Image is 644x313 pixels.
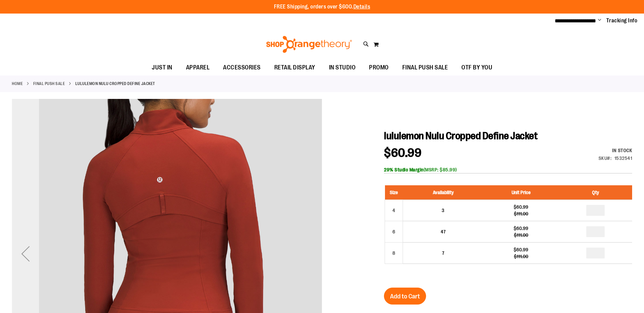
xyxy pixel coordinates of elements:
[442,250,444,256] span: 7
[402,60,448,75] span: FINAL PUSH SALE
[461,60,492,75] span: OTF BY YOU
[362,60,395,76] a: PROMO
[395,60,455,75] a: FINAL PUSH SALE
[12,81,23,87] a: Home
[186,60,210,75] span: APPAREL
[606,17,638,24] a: Tracking Info
[223,60,261,75] span: ACCESSORIES
[369,60,389,75] span: PROMO
[384,167,424,172] b: 29% Studio Margin
[403,185,483,200] th: Availability
[483,185,558,200] th: Unit Price
[322,60,363,76] a: IN STUDIO
[75,81,155,87] strong: lululemon Nulu Cropped Define Jacket
[145,60,179,76] a: JUST IN
[390,293,420,300] span: Add to Cart
[614,155,632,162] div: 1532541
[384,166,632,173] div: (MSRP: $85.99)
[389,205,399,215] div: 4
[152,60,172,75] span: JUST IN
[384,146,421,160] span: $60.99
[442,208,444,213] span: 3
[599,147,632,154] div: Availability
[274,60,315,75] span: RETAIL DISPLAY
[455,60,499,76] a: OTF BY YOU
[216,60,268,76] a: ACCESSORIES
[599,155,612,161] strong: SKU
[268,60,322,76] a: RETAIL DISPLAY
[486,246,555,253] div: $60.99
[486,210,555,217] div: $111.00
[179,60,217,76] a: APPAREL
[389,248,399,258] div: 8
[353,4,370,10] a: Details
[486,232,555,238] div: $111.00
[384,130,537,142] span: lululemon Nulu Cropped Define Jacket
[33,81,65,87] a: FINAL PUSH SALE
[599,147,632,154] div: In stock
[389,227,399,237] div: 6
[486,253,555,260] div: $111.00
[274,3,370,11] p: FREE Shipping, orders over $600.
[385,185,403,200] th: Size
[384,288,426,305] button: Add to Cart
[441,229,446,234] span: 47
[486,204,555,210] div: $60.99
[559,185,632,200] th: Qty
[598,17,601,24] button: Account menu
[486,225,555,232] div: $60.99
[329,60,356,75] span: IN STUDIO
[265,36,353,53] img: Shop Orangetheory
